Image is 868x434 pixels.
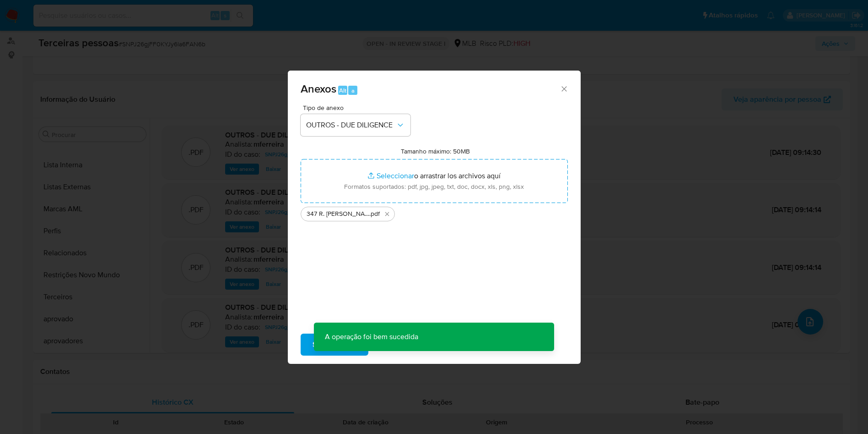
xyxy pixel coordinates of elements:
[382,209,393,220] button: Eliminar 347 R. Alberto Gomes - Google Maps.pdf
[401,147,470,155] label: Tamanho máximo: 50MB
[560,84,568,93] button: Cerrar
[301,81,336,97] span: Anexos
[351,86,355,95] span: a
[303,104,413,111] span: Tipo de anexo
[339,86,346,95] span: Alt
[369,209,380,219] span: .pdf
[313,335,356,355] span: Subir arquivo
[301,203,568,221] ul: Archivos seleccionados
[307,209,369,219] span: 347 R. [PERSON_NAME] - Google Maps
[301,334,368,356] button: Subir arquivo
[301,114,410,136] button: OUTROS - DUE DILIGENCE
[314,323,429,351] p: A operação foi bem sucedida
[306,121,396,130] span: OUTROS - DUE DILIGENCE
[384,335,414,355] span: Cancelar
